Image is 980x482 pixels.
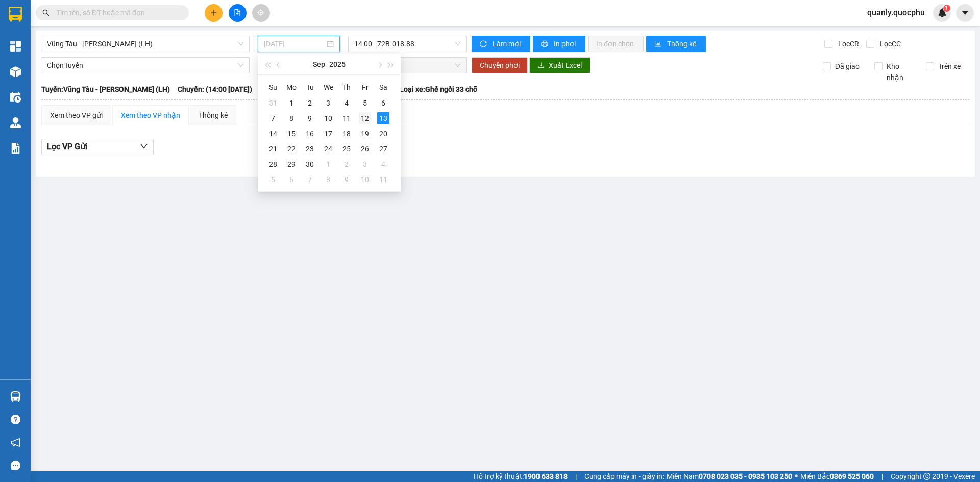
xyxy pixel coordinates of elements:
[377,158,389,170] div: 4
[474,471,568,482] span: Hỗ trợ kỹ thuật:
[337,157,356,172] td: 2025-10-02
[943,5,950,12] sup: 1
[264,157,282,172] td: 2025-09-28
[267,173,279,186] div: 5
[10,41,21,52] img: dashboard-icon
[377,97,389,109] div: 6
[359,158,371,170] div: 3
[301,95,319,111] td: 2025-09-02
[356,111,374,126] td: 2025-09-12
[541,40,550,48] span: printer
[47,58,243,73] span: Chọn tuyến
[575,471,577,482] span: |
[359,112,371,124] div: 12
[377,143,389,155] div: 27
[257,9,264,16] span: aim
[340,173,353,186] div: 9
[285,143,298,155] div: 22
[524,472,568,480] strong: 1900 633 818
[800,471,874,482] span: Miền Bắc
[533,36,585,52] button: printerIn phơi
[205,4,223,22] button: plus
[354,58,460,73] span: Chọn chuyến
[319,157,337,172] td: 2025-10-01
[304,158,316,170] div: 30
[301,111,319,126] td: 2025-09-09
[337,141,356,157] td: 2025-09-25
[282,95,301,111] td: 2025-09-01
[881,471,883,482] span: |
[319,126,337,141] td: 2025-09-17
[264,172,282,187] td: 2025-10-05
[322,173,334,186] div: 8
[529,57,590,73] button: downloadXuất Excel
[377,128,389,140] div: 20
[337,95,356,111] td: 2025-09-04
[9,7,22,22] img: logo-vxr
[304,112,316,124] div: 9
[356,79,374,95] th: Fr
[229,4,247,22] button: file-add
[667,38,698,49] span: Thống kê
[264,141,282,157] td: 2025-09-21
[264,38,325,49] input: 13/09/2025
[337,79,356,95] th: Th
[47,36,243,52] span: Vũng Tàu - Phan Thiết (LH)
[319,95,337,111] td: 2025-09-03
[301,79,319,95] th: Tu
[11,438,20,447] span: notification
[400,84,477,95] span: Loại xe: Ghế ngồi 33 chỗ
[264,111,282,126] td: 2025-09-07
[267,97,279,109] div: 31
[359,173,371,186] div: 10
[356,95,374,111] td: 2025-09-05
[377,112,389,124] div: 13
[322,143,334,155] div: 24
[374,111,393,126] td: 2025-09-13
[374,126,393,141] td: 2025-09-20
[374,95,393,111] td: 2025-09-06
[301,157,319,172] td: 2025-09-30
[267,128,279,140] div: 14
[319,79,337,95] th: We
[667,471,792,482] span: Miền Nam
[646,36,706,52] button: bar-chartThống kê
[337,111,356,126] td: 2025-09-11
[41,85,170,93] b: Tuyến: Vũng Tàu - [PERSON_NAME] (LH)
[322,97,334,109] div: 3
[264,79,282,95] th: Su
[472,57,528,73] button: Chuyển phơi
[47,140,87,153] span: Lọc VP Gửi
[11,415,20,424] span: question-circle
[267,158,279,170] div: 28
[356,157,374,172] td: 2025-10-03
[264,95,282,111] td: 2025-08-31
[337,172,356,187] td: 2025-10-09
[938,8,947,17] img: icon-new-feature
[356,141,374,157] td: 2025-09-26
[322,158,334,170] div: 1
[859,6,933,19] span: quanly.quocphu
[834,38,861,49] span: Lọc CR
[178,84,252,95] span: Chuyến: (14:00 [DATE])
[923,473,930,480] span: copyright
[282,141,301,157] td: 2025-09-22
[654,40,663,48] span: bar-chart
[340,128,353,140] div: 18
[795,474,798,478] span: ⚪️
[264,126,282,141] td: 2025-09-14
[340,112,353,124] div: 11
[10,66,21,77] img: warehouse-icon
[340,97,353,109] div: 4
[267,143,279,155] div: 21
[285,158,298,170] div: 29
[50,110,103,121] div: Xem theo VP gửi
[210,9,217,16] span: plus
[56,7,177,18] input: Tìm tên, số ĐT hoặc mã đơn
[285,128,298,140] div: 15
[359,97,371,109] div: 5
[374,157,393,172] td: 2025-10-04
[282,172,301,187] td: 2025-10-06
[41,139,154,155] button: Lọc VP Gửi
[374,172,393,187] td: 2025-10-11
